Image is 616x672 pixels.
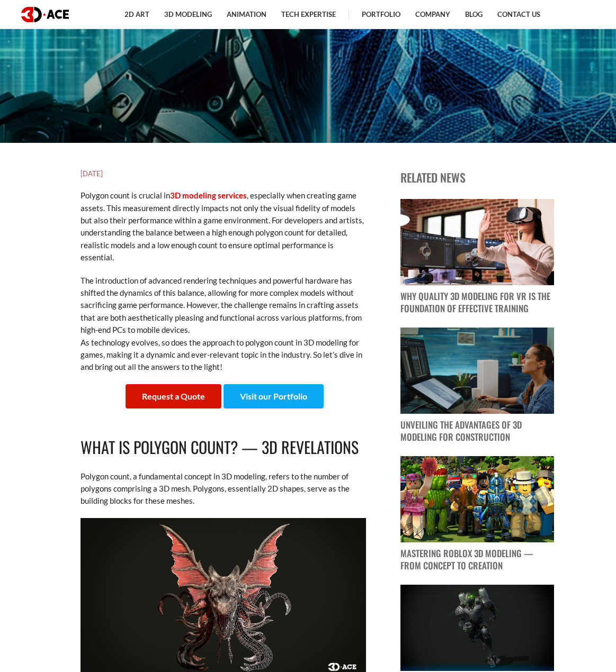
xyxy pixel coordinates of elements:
p: Polygon count is crucial in , especially when creating game assets. This measurement directly imp... [81,189,367,264]
p: Unveiling the Advantages of 3D Modeling for Construction [400,419,554,443]
p: Related news [400,168,554,186]
a: blog post image Why Quality 3D Modeling for VR Is the Foundation of Effective Training [400,199,554,315]
h5: [DATE] [81,168,367,179]
img: blog post image [400,328,554,414]
p: Mastering Roblox 3D Modeling — From Concept to Creation [400,548,554,572]
a: 3D modeling services [170,190,247,200]
img: blog post image [400,199,554,285]
img: blog post image [400,585,554,671]
a: blog post image Unveiling the Advantages of 3D Modeling for Construction [400,328,554,443]
p: Polygon count, a fundamental concept in 3D modeling, refers to the number of polygons comprising ... [81,470,367,507]
h2: What Is Polygon Count? — 3D Revelations [81,435,367,460]
a: Request a Quote [126,384,221,408]
a: blog post image Mastering Roblox 3D Modeling — From Concept to Creation [400,456,554,572]
img: logo dark [21,7,69,22]
img: blog post image [400,456,554,542]
a: Visit our Portfolio [224,384,324,408]
p: The introduction of advanced rendering techniques and powerful hardware has shifted the dynamics ... [81,275,367,374]
p: Why Quality 3D Modeling for VR Is the Foundation of Effective Training [400,290,554,315]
